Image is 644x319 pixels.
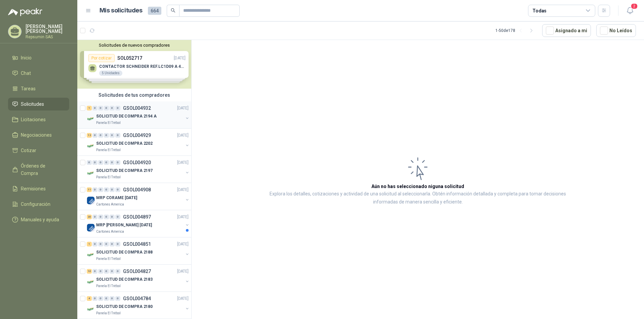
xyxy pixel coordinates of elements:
div: 0 [115,106,120,110]
a: Licitaciones [8,113,69,126]
div: 0 [104,269,109,274]
a: 1 0 0 0 0 0 GSOL004932[DATE] Company LogoSOLICITUD DE COMPRA 2194 APanela El Trébol [87,104,190,126]
p: [DATE] [177,132,189,139]
a: 10 0 0 0 0 0 GSOL004827[DATE] Company LogoSOLICITUD DE COMPRA 2183Panela El Trébol [87,267,190,289]
div: 0 [92,106,97,110]
p: [DATE] [177,241,189,247]
div: 12 [87,133,92,138]
span: Tareas [21,85,36,92]
span: Chat [21,70,31,77]
img: Company Logo [87,115,95,123]
h1: Mis solicitudes [99,6,143,15]
p: SOLICITUD DE COMPRA 2197 [96,168,153,174]
span: 664 [148,7,161,15]
div: 0 [87,160,92,165]
span: Solicitudes [21,100,44,108]
p: GSOL004897 [123,215,151,219]
div: 0 [98,296,103,301]
button: Asignado a mi [542,24,591,37]
p: MRP CORAME [DATE] [96,195,137,201]
button: 2 [624,5,636,17]
div: 1 [87,106,92,110]
a: Remisiones [8,182,69,195]
p: GSOL004851 [123,242,151,246]
div: 0 [98,215,103,219]
div: 0 [115,133,120,138]
div: 10 [87,269,92,274]
div: 0 [98,269,103,274]
img: Company Logo [87,251,95,259]
img: Company Logo [87,305,95,313]
span: Manuales y ayuda [21,216,59,223]
p: Repsumin SAS [26,35,69,39]
span: Inicio [21,54,32,61]
div: 0 [98,242,103,246]
div: 4 [87,296,92,301]
div: 20 [87,215,92,219]
span: search [171,8,175,13]
a: Manuales y ayuda [8,213,69,226]
p: Panela El Trébol [96,147,121,153]
div: 0 [104,215,109,219]
p: [DATE] [177,105,189,111]
p: GSOL004784 [123,296,151,301]
a: 4 0 0 0 0 0 GSOL004784[DATE] Company LogoSOLICITUD DE COMPRA 2180Panela El Trébol [87,294,190,316]
p: [DATE] [177,159,189,166]
div: 0 [92,215,97,219]
p: GSOL004920 [123,160,151,165]
img: Company Logo [87,278,95,286]
a: 11 0 0 0 0 0 GSOL004908[DATE] Company LogoMRP CORAME [DATE]Cartones America [87,186,190,207]
div: Todas [532,7,547,14]
div: 0 [92,296,97,301]
div: 0 [110,106,115,110]
div: 0 [110,160,115,165]
button: No Leídos [596,24,636,37]
div: Solicitudes de nuevos compradoresPor cotizarSOL052717[DATE] CONTACTOR SCHNEIDER REF.LC1D09 A 440V... [77,40,191,89]
p: [DATE] [177,268,189,275]
p: GSOL004827 [123,269,151,274]
img: Company Logo [87,142,95,150]
div: 0 [115,269,120,274]
div: 0 [92,242,97,246]
div: 0 [92,269,97,274]
div: 0 [110,133,115,138]
div: 0 [115,242,120,246]
a: Órdenes de Compra [8,159,69,180]
p: Panela El Trébol [96,120,121,126]
div: 0 [98,187,103,192]
a: 20 0 0 0 0 0 GSOL004897[DATE] Company LogoMRP [PERSON_NAME] [DATE]Cartones America [87,213,190,234]
p: Panela El Trébol [96,311,121,316]
p: SOLICITUD DE COMPRA 2180 [96,304,153,310]
a: Inicio [8,51,69,64]
a: Negociaciones [8,129,69,141]
a: Solicitudes [8,98,69,110]
div: 0 [104,187,109,192]
div: 0 [110,215,115,219]
div: 0 [110,296,115,301]
img: Company Logo [87,169,95,177]
p: GSOL004932 [123,106,151,110]
span: 2 [631,3,638,9]
div: 1 [87,242,92,246]
div: 0 [110,269,115,274]
div: 0 [115,296,120,301]
h3: Aún no has seleccionado niguna solicitud [371,183,464,190]
div: 0 [104,296,109,301]
span: Órdenes de Compra [21,162,63,177]
a: Cotizar [8,144,69,157]
span: Configuración [21,200,50,208]
p: Panela El Trébol [96,175,121,180]
p: SOLICITUD DE COMPRA 2183 [96,276,153,283]
p: Cartones America [96,229,124,234]
a: Chat [8,67,69,80]
p: [PERSON_NAME] [PERSON_NAME] [26,24,69,34]
div: 0 [92,160,97,165]
div: 0 [104,160,109,165]
p: SOLICITUD DE COMPRA 2194 A [96,113,157,120]
p: [DATE] [177,187,189,193]
p: GSOL004929 [123,133,151,138]
button: Solicitudes de nuevos compradores [80,43,189,48]
p: SOLICITUD DE COMPRA 2188 [96,249,153,256]
img: Company Logo [87,196,95,204]
div: 0 [115,187,120,192]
